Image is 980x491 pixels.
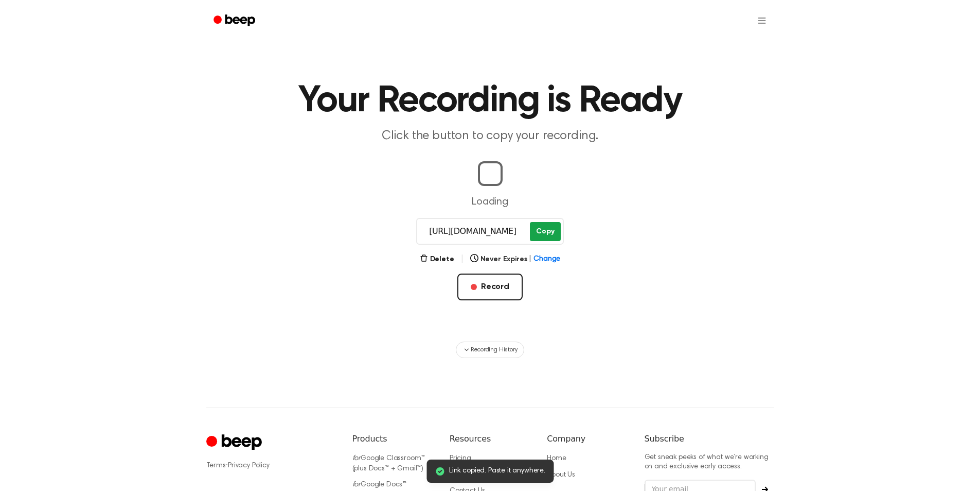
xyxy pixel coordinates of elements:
[530,222,560,241] button: Copy
[206,433,264,453] a: Cruip
[352,433,433,445] h6: Products
[547,455,566,462] a: Home
[470,254,561,265] button: Never Expires|Change
[533,254,560,265] span: Change
[450,455,471,462] a: Pricing
[471,345,517,354] span: Recording History
[206,462,226,469] a: Terms
[227,82,754,120] h1: Your Recording is Ready
[12,194,968,210] p: Loading
[547,433,628,445] h6: Company
[750,8,774,33] button: Open menu
[547,471,575,479] a: About Us
[457,274,523,300] button: Record
[529,254,531,265] span: |
[293,128,688,145] p: Click the button to copy your recording.
[352,455,361,462] i: for
[460,253,464,265] span: |
[228,462,270,469] a: Privacy Policy
[352,481,361,488] i: for
[206,11,264,31] a: Beep
[645,453,774,471] p: Get sneak peeks of what we’re working on and exclusive early access.
[456,342,524,358] button: Recording History
[645,433,774,445] h6: Subscribe
[206,461,336,471] div: ·
[449,466,545,477] span: Link copied. Paste it anywhere.
[420,254,454,265] button: Delete
[352,481,407,488] a: forGoogle Docs™
[450,433,530,445] h6: Resources
[352,455,425,472] a: forGoogle Classroom™ (plus Docs™ + Gmail™)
